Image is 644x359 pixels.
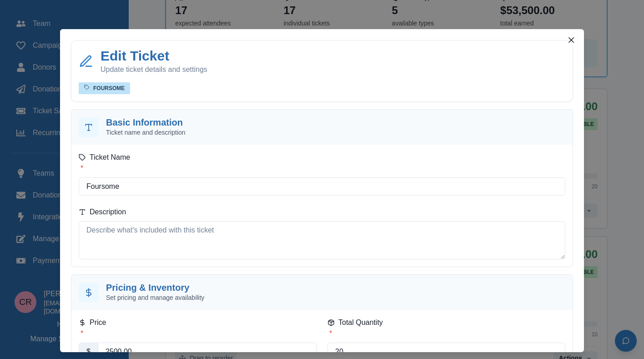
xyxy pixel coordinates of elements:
[90,207,126,217] p: Description
[101,64,207,75] p: Update ticket details and settings
[564,33,579,47] button: Close
[79,177,565,196] input: e.g., General Admission, VIP Pass
[101,48,169,64] h2: Edit Ticket
[338,317,383,328] p: Total Quantity
[106,282,189,293] h2: Pricing & Inventory
[106,293,204,303] p: Set pricing and manage availability
[90,152,130,163] p: Ticket Name
[106,128,186,137] p: Ticket name and description
[106,117,183,128] h2: Basic Information
[79,82,130,94] span: Foursome
[90,317,106,328] p: Price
